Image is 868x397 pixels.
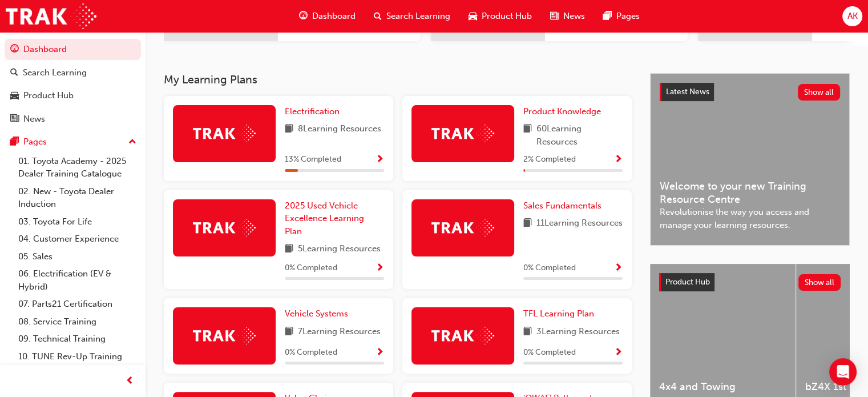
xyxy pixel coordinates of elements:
a: 01. Toyota Academy - 2025 Dealer Training Catalogue [14,153,141,183]
button: DashboardSearch LearningProduct HubNews [5,37,141,131]
button: Show all [798,84,841,101]
button: Pages [5,131,141,153]
span: news-icon [10,114,19,125]
div: Product Hub [23,89,74,102]
span: Product Hub [482,10,532,23]
span: Show Progress [614,348,623,358]
a: Latest NewsShow all [660,83,840,101]
span: 7 Learning Resources [298,325,381,339]
span: Search Learning [386,10,450,23]
img: Trak [431,219,494,236]
button: Show Progress [376,153,384,167]
a: guage-iconDashboard [290,5,365,28]
span: Show Progress [614,263,623,274]
span: Product Hub [665,277,710,287]
span: 4x4 and Towing [659,380,786,394]
span: Electrification [285,106,340,117]
span: AK [847,10,857,23]
span: Pages [616,10,640,23]
span: book-icon [285,325,293,339]
span: 13 % Completed [285,153,341,166]
span: 0 % Completed [285,262,337,275]
a: Sales Fundamentals [523,199,606,212]
a: car-iconProduct Hub [459,5,541,28]
span: pages-icon [603,9,612,23]
a: pages-iconPages [594,5,649,28]
span: News [563,10,585,23]
span: guage-icon [299,9,308,23]
button: Show Progress [614,346,623,360]
span: book-icon [285,122,293,137]
a: Product HubShow all [659,273,841,291]
a: 05. Sales [14,248,141,266]
span: 60 Learning Resources [536,122,623,148]
button: Show Progress [614,153,623,167]
a: Dashboard [5,39,141,60]
span: Show Progress [614,155,623,165]
span: book-icon [523,122,532,148]
button: Show all [798,274,841,291]
div: Pages [23,135,47,149]
span: Revolutionise the way you access and manage your learning resources. [660,206,840,231]
span: up-icon [128,135,136,150]
button: AK [842,6,862,26]
div: News [23,113,45,126]
a: search-iconSearch Learning [365,5,459,28]
img: Trak [6,3,96,29]
a: 10. TUNE Rev-Up Training [14,348,141,366]
a: 2025 Used Vehicle Excellence Learning Plan [285,199,384,238]
a: 06. Electrification (EV & Hybrid) [14,265,141,295]
span: Product Knowledge [523,106,601,117]
a: 09. Technical Training [14,330,141,348]
span: book-icon [523,325,532,339]
span: Show Progress [376,263,384,274]
a: Search Learning [5,62,141,83]
span: 8 Learning Resources [298,122,381,137]
a: Electrification [285,105,344,118]
span: 0 % Completed [523,262,576,275]
a: Vehicle Systems [285,307,353,320]
a: Product Hub [5,85,141,106]
span: Sales Fundamentals [523,200,601,211]
span: 5 Learning Resources [298,242,381,256]
span: 3 Learning Resources [536,325,620,339]
span: car-icon [10,91,19,101]
span: search-icon [10,68,18,78]
img: Trak [431,125,494,142]
span: news-icon [550,9,559,23]
span: Latest News [666,87,709,97]
img: Trak [193,125,256,142]
span: book-icon [285,242,293,256]
span: Welcome to your new Training Resource Centre [660,180,840,206]
span: 11 Learning Resources [536,216,623,231]
a: 03. Toyota For Life [14,213,141,231]
span: Show Progress [376,155,384,165]
a: Product Knowledge [523,105,605,118]
a: News [5,109,141,130]
span: 0 % Completed [285,346,337,359]
span: guage-icon [10,45,19,55]
img: Trak [193,219,256,236]
span: car-icon [469,9,477,23]
h3: My Learning Plans [164,73,632,86]
span: Dashboard [312,10,356,23]
span: 2025 Used Vehicle Excellence Learning Plan [285,200,364,236]
a: Latest NewsShow allWelcome to your new Training Resource CentreRevolutionise the way you access a... [650,73,850,246]
div: Search Learning [23,66,87,79]
div: Open Intercom Messenger [829,358,857,386]
span: prev-icon [126,374,134,388]
span: 2 % Completed [523,153,576,166]
a: TFL Learning Plan [523,307,599,320]
a: 07. Parts21 Certification [14,295,141,313]
img: Trak [193,327,256,344]
span: Vehicle Systems [285,308,348,319]
a: 08. Service Training [14,313,141,331]
a: news-iconNews [541,5,594,28]
span: search-icon [374,9,382,23]
span: book-icon [523,216,532,231]
button: Show Progress [376,261,384,275]
a: 04. Customer Experience [14,230,141,248]
a: 02. New - Toyota Dealer Induction [14,183,141,213]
